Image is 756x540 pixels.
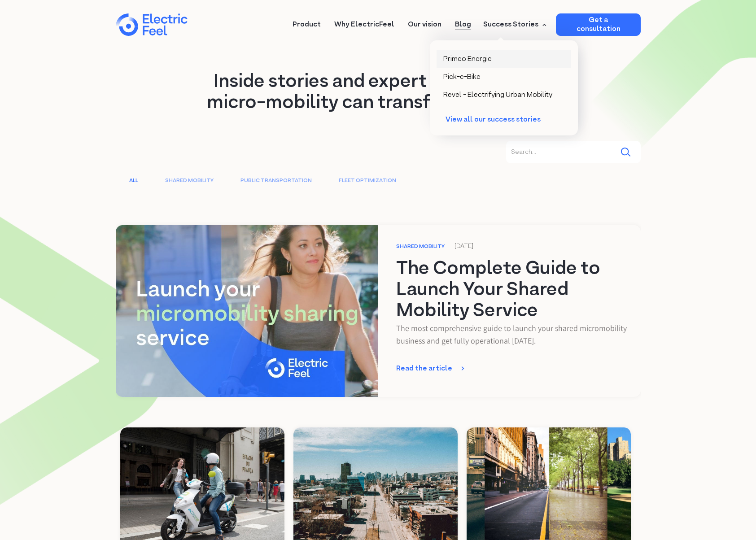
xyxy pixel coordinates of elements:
[443,91,552,100] div: Revel - Electrifying Urban Mobility
[293,13,321,30] a: Product
[437,86,571,104] a: Revel - Electrifying Urban Mobility
[437,68,571,86] a: Pick-e-Bike
[408,13,441,30] a: Our vision
[506,141,641,163] input: Search…
[446,115,550,124] div: View all our success stories
[443,55,492,64] div: Primeo Energie
[455,13,471,30] a: Blog
[697,481,743,527] iframe: Chatbot
[396,259,627,322] h1: The Complete Guide to Launch Your Shared Mobility Service
[437,104,550,126] a: View all our success stories
[556,13,641,36] a: Get a consultation
[396,254,627,375] a: The Complete Guide to Launch Your Shared Mobility ServiceThe most comprehensive guide to launch y...
[339,176,396,185] div: FLEET OPTIMIZATION
[34,35,77,52] input: Submit
[437,50,571,68] a: Primeo Energie
[396,364,461,373] div: Read the article
[619,141,633,163] input: Submit
[396,243,445,251] div: Shared Mobility
[443,73,481,82] div: Pick-e-Bike
[194,72,562,114] h1: Inside stories and expert ideas on how micro-mobility can transform our cities
[129,176,138,185] div: ALL
[454,241,473,252] div: [DATE]
[396,322,627,347] p: The most comprehensive guide to launch your shared micromobility business and get fully operation...
[483,19,538,30] div: Success Stories
[334,13,394,30] a: Why ElectricFeel
[240,176,312,185] div: PUBLIC TRANSPORTATION
[165,176,214,185] div: Shared Mobility
[430,36,578,135] nav: Success Stories
[478,13,549,36] div: Success Stories
[396,239,445,252] a: Shared Mobility
[461,366,464,371] img: Arrow Right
